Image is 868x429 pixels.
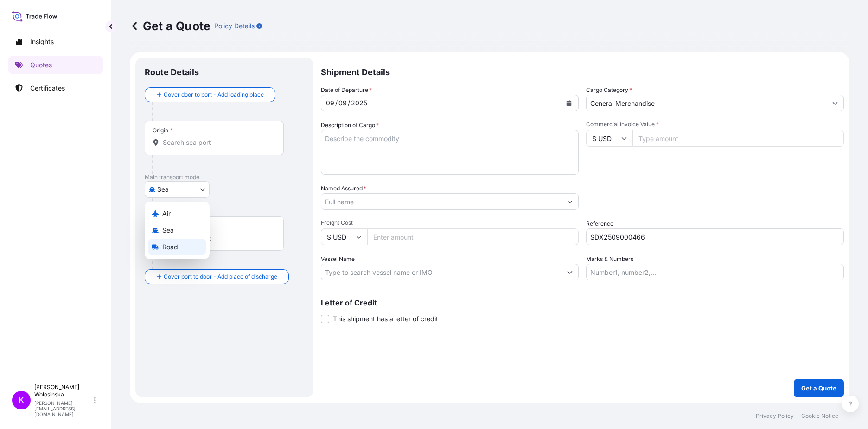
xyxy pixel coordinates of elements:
div: Select transport [145,201,210,259]
p: Get a Quote [130,19,211,33]
span: Road [162,242,178,252]
span: Sea [162,226,174,235]
span: Air [162,209,171,218]
p: Shipment Details [321,58,844,85]
p: Policy Details [214,21,255,31]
